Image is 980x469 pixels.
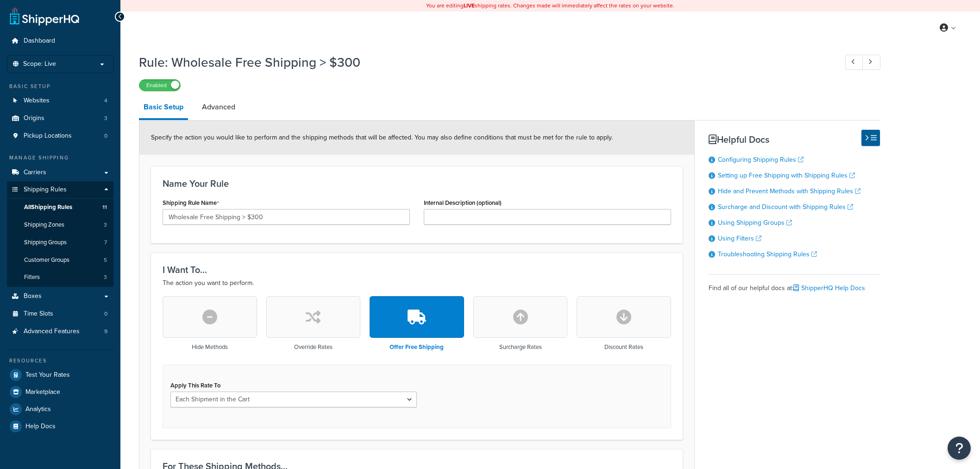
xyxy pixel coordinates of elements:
[163,199,219,207] label: Shipping Rule Name
[7,269,113,286] a: Filters3
[7,110,113,127] a: Origins3
[7,367,113,383] a: Test Your Rates
[163,265,671,275] h3: I Want To...
[170,382,220,389] label: Apply This Rate To
[7,305,113,323] li: Time Slots
[718,218,792,228] a: Using Shipping Groups
[294,344,333,350] h3: Override Rates
[23,60,56,68] span: Scope: Live
[7,110,113,127] li: Origins
[192,344,228,350] h3: Hide Methods
[464,1,475,10] b: LIVE
[104,328,107,336] span: 9
[104,273,107,281] span: 3
[104,310,107,318] span: 0
[424,199,502,206] label: Internal Description (optional)
[24,221,64,229] span: Shipping Zones
[604,344,643,350] h3: Discount Rates
[7,82,113,90] div: Basic Setup
[25,406,51,413] span: Analytics
[104,239,107,247] span: 7
[718,171,855,180] a: Setting up Free Shipping with Shipping Rules
[139,53,828,71] h1: Rule: Wholesale Free Shipping > $300
[151,133,613,142] span: Specify the action you would like to perform and the shipping methods that will be affected. You ...
[24,37,55,45] span: Dashboard
[389,344,444,350] h3: Offer Free Shipping
[102,203,107,211] span: 11
[948,437,971,460] button: Open Resource Center
[139,80,180,91] label: Enabled
[7,288,113,305] a: Boxes
[24,273,40,281] span: Filters
[7,92,113,109] a: Websites4
[104,114,107,122] span: 3
[7,32,113,50] a: Dashboard
[7,216,113,234] li: Shipping Zones
[7,181,113,198] a: Shipping Rules
[104,97,107,105] span: 4
[24,328,80,336] span: Advanced Features
[7,252,113,269] a: Customer Groups5
[24,97,50,105] span: Websites
[24,203,72,211] span: All Shipping Rules
[7,127,113,145] li: Pickup Locations
[7,269,113,286] li: Filters
[24,256,69,264] span: Customer Groups
[24,169,46,177] span: Carriers
[24,132,72,140] span: Pickup Locations
[718,202,853,212] a: Surcharge and Discount with Shipping Rules
[861,130,880,146] button: Hide Help Docs
[7,252,113,269] li: Customer Groups
[7,164,113,181] a: Carriers
[709,134,880,145] h3: Helpful Docs
[24,114,44,122] span: Origins
[7,384,113,400] a: Marketplace
[24,310,53,318] span: Time Slots
[7,181,113,287] li: Shipping Rules
[104,221,107,229] span: 3
[7,127,113,145] a: Pickup Locations0
[709,274,880,295] div: Find all of our helpful docs at:
[7,323,113,340] li: Advanced Features
[793,283,865,293] a: ShipperHQ Help Docs
[718,155,804,165] a: Configuring Shipping Rules
[7,92,113,109] li: Websites
[7,323,113,340] a: Advanced Features9
[7,401,113,418] a: Analytics
[25,388,60,396] span: Marketplace
[24,292,42,300] span: Boxes
[104,256,107,264] span: 5
[163,178,671,189] h3: Name Your Rule
[7,234,113,251] a: Shipping Groups7
[163,278,671,289] p: The action you want to perform.
[7,234,113,251] li: Shipping Groups
[24,186,67,194] span: Shipping Rules
[862,55,880,70] a: Next Record
[25,371,70,379] span: Test Your Rates
[7,305,113,323] a: Time Slots0
[7,216,113,234] a: Shipping Zones3
[7,357,113,365] div: Resources
[718,186,861,196] a: Hide and Prevent Methods with Shipping Rules
[104,132,107,140] span: 0
[139,96,188,120] a: Basic Setup
[718,234,761,243] a: Using Filters
[197,96,240,118] a: Advanced
[7,154,113,162] div: Manage Shipping
[7,199,113,216] a: AllShipping Rules11
[718,249,817,259] a: Troubleshooting Shipping Rules
[24,239,67,247] span: Shipping Groups
[499,344,542,350] h3: Surcharge Rates
[845,55,863,70] a: Previous Record
[7,418,113,435] a: Help Docs
[25,423,56,431] span: Help Docs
